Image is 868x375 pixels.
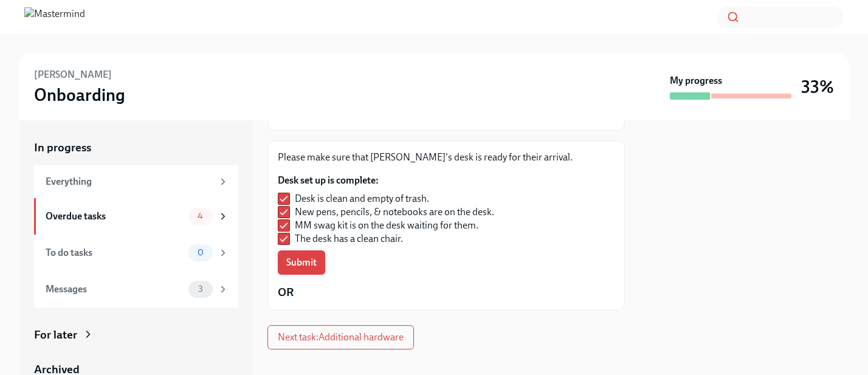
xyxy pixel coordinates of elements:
[278,250,325,275] button: Submit
[46,210,184,223] div: Overdue tasks
[46,175,213,188] div: Everything
[295,192,429,205] span: Desk is clean and empty of trash.
[34,140,238,156] a: In progress
[267,325,414,349] button: Next task:Additional hardware
[295,219,478,232] span: MM swag kit is on the desk waiting for them.
[278,151,615,164] p: Please make sure that [PERSON_NAME]'s desk is ready for their arrival.
[34,235,238,271] a: To do tasks0
[801,76,834,98] h3: 33%
[34,198,238,235] a: Overdue tasks4
[34,68,112,81] h6: [PERSON_NAME]
[286,256,317,269] span: Submit
[34,84,125,106] h3: Onboarding
[190,212,210,221] span: 4
[191,284,210,294] span: 3
[278,331,404,343] span: Next task : Additional hardware
[34,165,238,198] a: Everything
[46,246,184,260] div: To do tasks
[34,327,238,343] a: For later
[34,271,238,308] a: Messages3
[34,327,77,343] div: For later
[190,248,211,257] span: 0
[295,232,403,246] span: The desk has a clean chair.
[670,74,722,88] strong: My progress
[46,283,184,296] div: Messages
[278,284,615,300] p: OR
[278,174,504,187] label: Desk set up is complete:
[24,7,85,27] img: Mastermind
[295,205,494,219] span: New pens, pencils, & notebooks are on the desk.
